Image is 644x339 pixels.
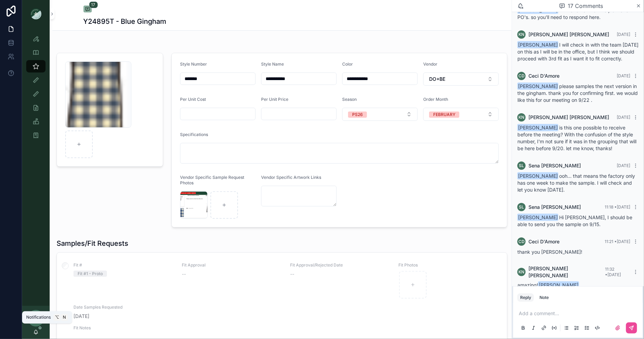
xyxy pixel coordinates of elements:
[73,325,499,331] span: Fit Notes
[617,115,630,120] span: [DATE]
[517,214,632,227] span: Hi [PERSON_NAME], I should be able to send you the sample on 9/15.
[423,108,499,121] button: Select Button
[342,108,418,121] button: Select Button
[54,315,60,320] span: ⌥
[73,304,174,310] span: Date Samples Requested
[528,204,581,211] span: Sena [PERSON_NAME]
[528,265,605,279] span: [PERSON_NAME] [PERSON_NAME]
[605,239,630,244] span: 11:21 • [DATE]
[519,32,525,37] span: KN
[517,249,582,255] span: thank you [PERSON_NAME]!
[528,31,609,38] span: [PERSON_NAME] [PERSON_NAME]
[26,315,51,320] span: Notifications
[261,97,288,102] span: Per Unit Price
[518,73,525,79] span: CD
[433,112,455,118] div: FEBRUARY
[399,262,499,268] span: Fit Photos
[519,163,524,168] span: SL
[617,32,630,37] span: [DATE]
[78,271,103,277] div: Fit #1 - Proto
[290,271,295,278] span: --
[617,73,630,78] span: [DATE]
[538,281,579,289] span: [PERSON_NAME]
[180,97,206,102] span: Per Unit Cost
[73,262,174,268] span: Fit #
[423,72,499,86] button: Select Button
[528,114,609,121] span: [PERSON_NAME] [PERSON_NAME]
[89,1,98,8] span: 17
[517,173,635,193] span: ooh... that means the factory only has one week to make the sample. I will check and let you know...
[519,204,524,210] span: SL
[182,262,282,268] span: Fit Approval
[518,239,525,244] span: CD
[519,269,525,275] span: KN
[605,267,621,277] span: 11:32 • [DATE]
[539,295,549,300] div: Note
[519,115,525,120] span: KN
[528,162,581,169] span: Sena [PERSON_NAME]
[342,61,353,67] span: Color
[62,315,67,320] span: N
[528,238,559,245] span: Ceci D'Amore
[537,293,552,302] button: Note
[605,204,630,210] span: 11:18 • [DATE]
[57,239,128,248] h1: Samples/Fit Requests
[182,271,186,278] span: --
[423,97,448,102] span: Order Month
[517,83,638,103] span: please samples the next version in the gingham. thank you for confirming first. we would like thi...
[22,28,50,151] div: scrollable content
[568,2,603,10] span: 17 Comments
[517,293,534,302] button: Reply
[352,112,363,118] div: PS26
[83,17,167,26] h1: Y24895T - Blue Gingham
[73,313,174,320] span: [DATE]
[261,175,321,180] span: Vendor Specific Artwork Links
[517,83,558,90] span: [PERSON_NAME]
[30,8,41,19] img: App logo
[180,61,207,67] span: Style Number
[290,262,390,268] span: Fit Approval/Rejected Date
[617,163,630,168] span: [DATE]
[517,41,558,48] span: [PERSON_NAME]
[180,175,244,185] span: Vendor Specific Sample Request Photos
[429,76,445,83] span: DO+BE
[180,132,208,137] span: Specifications
[342,97,357,102] span: Season
[517,214,558,221] span: [PERSON_NAME]
[528,72,559,79] span: Ceci D'Amore
[517,125,636,151] span: is this one possible to receive before the meeting? With the confusion of the style number, I'm n...
[517,282,580,288] span: amazing!
[423,61,437,67] span: Vendor
[261,61,284,67] span: Style Name
[83,6,92,14] button: 17
[517,124,558,131] span: [PERSON_NAME]
[517,42,638,61] span: I will check in with the team [DATE] on this as I will be in the office, but I think we should pr...
[517,172,558,180] span: [PERSON_NAME]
